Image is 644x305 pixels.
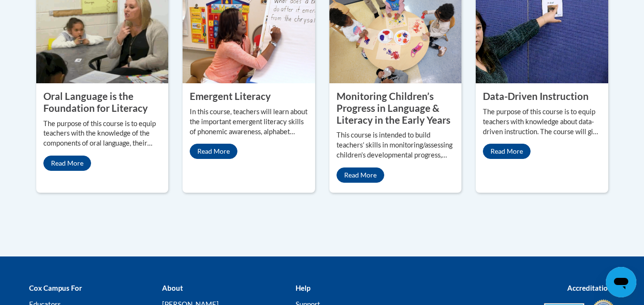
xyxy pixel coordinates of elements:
a: Read More [43,156,91,171]
property: Emergent Literacy [190,90,271,102]
p: In this course, teachers will learn about the important emergent literacy skills of phonemic awar... [190,107,308,137]
iframe: Button to launch messaging window [606,267,636,297]
property: Data-Driven Instruction [483,90,589,102]
a: Read More [483,144,531,159]
b: About [162,284,183,292]
property: Monitoring Children’s Progress in Language & Literacy in the Early Years [337,90,450,125]
b: Accreditations [567,284,615,292]
p: This course is intended to build teachers’ skills in monitoring/assessing children’s developmenta... [337,130,455,160]
p: The purpose of this course is to equip teachers with knowledge about data-driven instruction. The... [483,107,601,137]
b: Help [296,284,310,292]
a: Read More [337,167,384,183]
b: Cox Campus For [29,284,82,292]
a: Read More [190,144,237,159]
property: Oral Language is the Foundation for Literacy [43,90,148,114]
p: The purpose of this course is to equip teachers with the knowledge of the components of oral lang... [43,119,162,149]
